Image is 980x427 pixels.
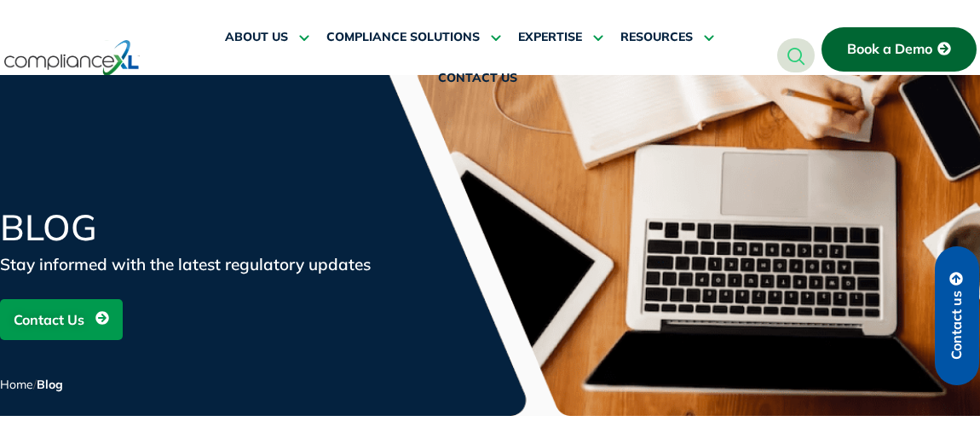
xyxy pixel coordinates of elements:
span: Contact us [949,291,965,360]
span: CONTACT US [438,71,517,86]
a: EXPERTISE [518,17,603,58]
span: Contact Us [14,303,84,336]
span: RESOURCES [620,30,693,45]
span: Blog [37,377,63,392]
img: logo-one.svg [4,38,140,78]
a: navsearch-button [777,38,815,72]
a: COMPLIANCE SOLUTIONS [326,17,501,58]
a: ABOUT US [225,17,309,58]
span: ABOUT US [225,30,288,45]
a: Contact us [935,246,979,385]
span: EXPERTISE [518,30,582,45]
span: COMPLIANCE SOLUTIONS [326,30,480,45]
a: Book a Demo [821,27,977,72]
a: CONTACT US [438,58,517,99]
a: RESOURCES [620,17,714,58]
span: Book a Demo [847,42,932,57]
